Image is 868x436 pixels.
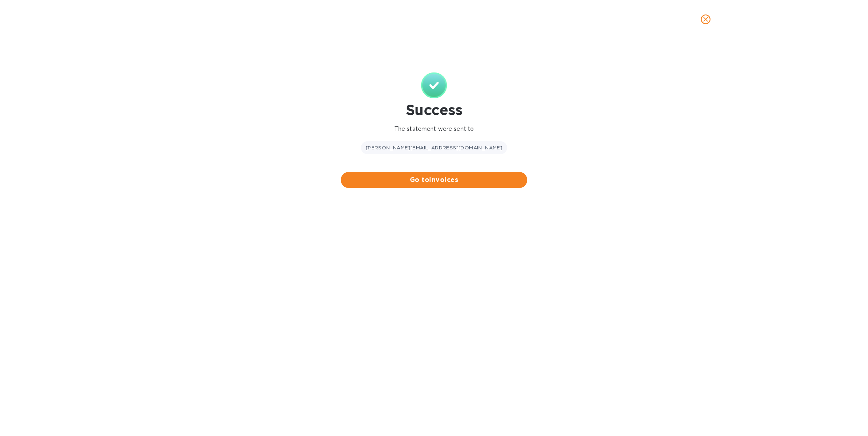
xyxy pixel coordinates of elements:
[696,10,715,29] button: close
[341,172,527,188] button: Go toinvoices
[366,145,502,151] span: [PERSON_NAME][EMAIL_ADDRESS][DOMAIN_NAME]
[347,175,521,185] span: Go to invoices
[341,101,527,118] h1: Success
[341,125,527,133] p: The statement were sent to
